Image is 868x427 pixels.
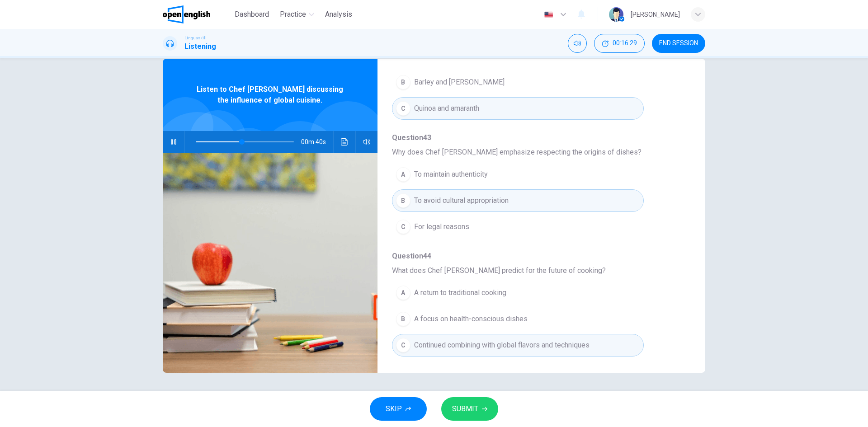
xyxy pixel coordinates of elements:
button: ATo maintain authenticity [392,163,644,186]
div: B [396,312,410,326]
img: Profile picture [609,7,623,22]
span: What does Chef [PERSON_NAME] predict for the future of cooking? [392,265,676,276]
span: Quinoa and amaranth [414,103,479,114]
span: END SESSION [659,40,698,47]
div: A [396,286,410,300]
span: Question 44 [392,251,676,262]
span: Linguaskill [184,35,207,41]
span: A return to traditional cooking [414,287,506,298]
button: 00:16:29 [594,34,645,53]
div: C [396,220,410,234]
button: Analysis [321,6,356,23]
button: Practice [276,6,318,23]
img: en [543,11,554,18]
button: SUBMIT [441,397,498,421]
span: A focus on health-conscious dishes [414,314,528,324]
button: CFor legal reasons [392,216,644,238]
span: Practice [280,9,306,20]
span: For legal reasons [414,221,469,232]
div: B [396,75,410,89]
button: AA return to traditional cooking [392,282,644,304]
span: Barley and [PERSON_NAME] [414,77,505,88]
span: SKIP [386,403,402,415]
span: Question 43 [392,132,676,143]
button: SKIP [370,397,427,421]
span: Dashboard [235,9,269,20]
button: CQuinoa and amaranth [392,97,644,120]
a: OpenEnglish logo [163,5,231,23]
button: BBarley and [PERSON_NAME] [392,71,644,94]
span: 00m 40s [301,131,333,153]
button: BTo avoid cultural appropriation [392,189,644,212]
div: C [396,338,410,352]
button: END SESSION [652,34,705,53]
div: C [396,101,410,116]
div: [PERSON_NAME] [631,9,680,20]
span: Continued combining with global flavors and techniques [414,340,590,351]
div: A [396,167,410,182]
div: B [396,193,410,208]
button: BA focus on health-conscious dishes [392,308,644,330]
span: Analysis [325,9,352,20]
button: Dashboard [231,6,273,23]
button: CContinued combining with global flavors and techniques [392,334,644,357]
span: To maintain authenticity [414,169,488,180]
button: Click to see the audio transcription [337,131,352,153]
div: Hide [594,34,645,53]
div: Mute [568,34,587,53]
img: OpenEnglish logo [163,5,210,23]
h1: Listening [184,41,216,52]
span: 00:16:29 [613,40,637,47]
span: To avoid cultural appropriation [414,195,509,206]
span: Listen to Chef [PERSON_NAME] discussing the influence of global cuisine. [192,84,348,106]
span: SUBMIT [452,403,478,415]
img: Listen to Chef Charlie discussing the influence of global cuisine. [163,153,377,373]
span: Why does Chef [PERSON_NAME] emphasize respecting the origins of dishes? [392,147,676,158]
